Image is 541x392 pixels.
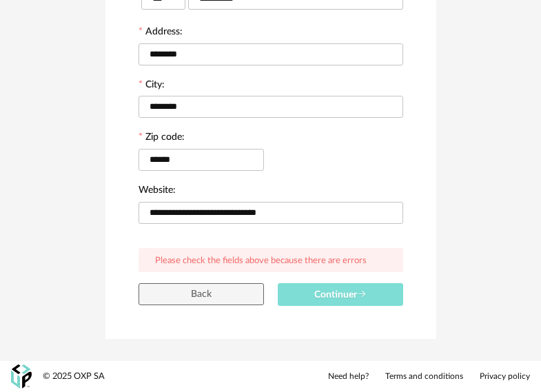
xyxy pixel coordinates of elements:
[139,80,165,92] label: City:
[139,132,185,145] label: Zip code:
[139,283,264,305] button: Back
[328,371,369,382] a: Need help?
[480,371,530,382] a: Privacy policy
[155,256,367,265] span: Please check the fields above because there are errors
[314,290,367,300] span: Continuer
[139,185,176,198] label: Website:
[191,289,212,299] span: Back
[11,364,32,389] img: OXP
[385,371,463,382] a: Terms and conditions
[278,283,403,306] button: Continuer
[43,371,105,382] div: © 2025 OXP SA
[139,27,183,39] label: Address:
